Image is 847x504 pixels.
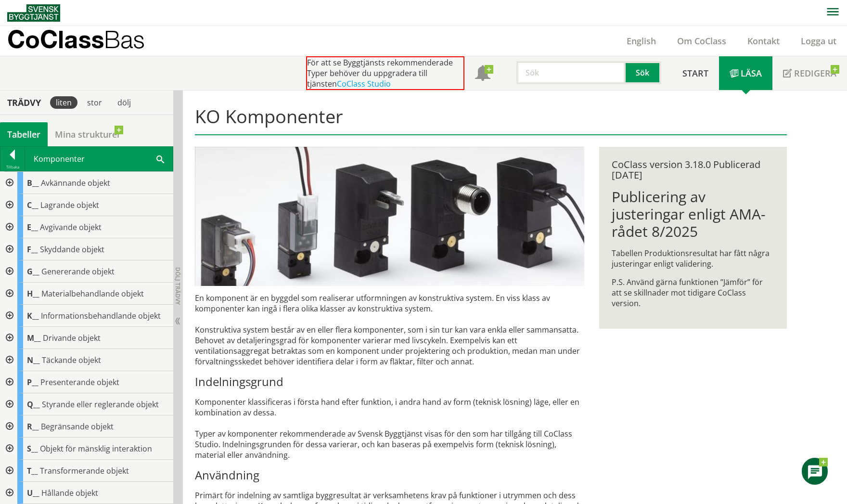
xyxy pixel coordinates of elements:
div: liten [50,96,77,109]
div: stor [81,96,108,109]
a: Mina strukturer [48,122,128,146]
span: H__ [27,288,39,299]
div: CoClass version 3.18.0 Publicerad [DATE] [612,159,774,181]
span: Informationsbehandlande objekt [41,310,161,321]
div: För att se Byggtjänsts rekommenderade Typer behöver du uppgradera till tjänsten [306,56,464,90]
h1: Publicering av justeringar enligt AMA-rådet 8/2025 [612,188,774,240]
span: Dölj trädvy [174,267,182,305]
a: Om CoClass [667,35,737,47]
a: Kontakt [737,35,790,47]
span: Q__ [27,399,40,410]
span: Notifikationer [475,66,490,82]
span: P__ [27,377,38,388]
span: Drivande objekt [43,333,101,343]
a: English [616,35,667,47]
span: N__ [27,355,40,365]
p: CoClass [7,34,145,45]
span: Täckande objekt [42,355,101,365]
span: Objekt för mänsklig interaktion [40,443,152,454]
h3: Användning [195,468,584,482]
h3: Indelningsgrund [195,375,584,389]
input: Sök [516,61,626,84]
span: S__ [27,443,38,454]
button: Sök [626,61,661,84]
span: Bas [104,25,145,53]
span: C__ [27,200,38,210]
div: dölj [112,96,137,109]
span: Hållande objekt [41,488,98,498]
a: Start [672,56,719,90]
span: Sök i tabellen [156,154,164,164]
div: Komponenter [25,147,173,171]
span: Presenterande objekt [40,377,119,388]
span: T__ [27,465,38,476]
span: Redigera [794,67,836,79]
span: Läsa [741,67,762,79]
a: CoClass Studio [337,78,391,89]
span: R__ [27,421,39,432]
p: Tabellen Produktionsresultat har fått några justeringar enligt validering. [612,248,774,269]
span: B__ [27,178,39,188]
div: Trädvy [2,97,46,108]
span: Avgivande objekt [40,222,102,233]
span: Begränsande objekt [41,421,114,432]
p: P.S. Använd gärna funktionen ”Jämför” för att se skillnader mot tidigare CoClass version. [612,277,774,309]
a: Logga ut [790,35,847,47]
div: Tillbaka [0,163,25,171]
span: U__ [27,488,39,498]
span: Transformerande objekt [40,465,129,476]
img: Svensk Byggtjänst [7,4,60,22]
a: CoClassBas [7,26,166,56]
span: Skyddande objekt [40,244,104,255]
span: Materialbehandlande objekt [41,288,144,299]
span: G__ [27,266,39,277]
span: M__ [27,333,41,343]
span: Start [682,67,708,79]
span: F__ [27,244,38,255]
a: Redigera [772,56,847,90]
span: Avkännande objekt [41,178,110,188]
span: E__ [27,222,38,233]
a: Läsa [719,56,772,90]
img: pilotventiler.jpg [195,147,584,286]
span: Lagrande objekt [40,200,99,210]
span: Styrande eller reglerande objekt [42,399,159,410]
span: Genererande objekt [41,266,115,277]
span: K__ [27,310,39,321]
h1: KO Komponenter [195,105,786,135]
